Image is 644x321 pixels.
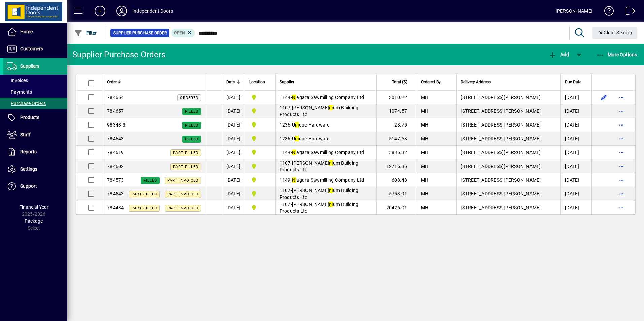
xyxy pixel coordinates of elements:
[107,108,124,114] span: 784657
[185,123,198,128] span: Filled
[280,105,359,117] span: [PERSON_NAME] um Building Products Ltd
[292,122,330,128] span: U que Hardware
[547,48,571,61] button: Add
[376,146,417,159] td: 5835.32
[456,173,560,187] td: [STREET_ADDRESS][PERSON_NAME]
[421,191,429,197] span: MH
[3,86,67,98] a: Payments
[249,162,271,170] span: Timaru
[295,136,299,141] em: ni
[376,91,417,104] td: 3010.22
[249,78,271,86] div: Location
[185,109,198,114] span: Filled
[565,78,581,86] span: Due Date
[222,146,245,159] td: [DATE]
[556,6,592,16] div: [PERSON_NAME]
[280,136,291,141] span: 1236
[280,122,291,128] span: 1236
[249,204,271,212] span: Timaru
[392,78,407,86] span: Total ($)
[107,95,124,100] span: 784664
[280,78,372,86] div: Supplier
[376,104,417,118] td: 1074.57
[456,159,560,173] td: [STREET_ADDRESS][PERSON_NAME]
[280,95,291,100] span: 1149
[616,175,627,185] button: More options
[7,101,46,106] span: Purchase Orders
[107,150,124,155] span: 784619
[275,91,376,104] td: -
[456,104,560,118] td: [STREET_ADDRESS][PERSON_NAME]
[616,202,627,213] button: More options
[456,201,560,214] td: [STREET_ADDRESS][PERSON_NAME]
[376,132,417,146] td: 5147.63
[249,121,271,129] span: Timaru
[599,1,614,23] a: Knowledge Base
[280,105,291,110] span: 1107
[295,122,299,128] em: ni
[185,137,198,141] span: Filled
[174,31,185,35] span: Open
[275,146,376,159] td: -
[74,30,97,36] span: Filter
[421,108,429,114] span: MH
[249,107,271,115] span: Timaru
[249,148,271,156] span: Timaru
[275,173,376,187] td: -
[599,92,609,103] button: Edit
[421,78,441,86] span: Ordered By
[249,190,271,198] span: Timaru
[376,118,417,132] td: 28.75
[107,78,201,86] div: Order #
[275,159,376,173] td: -
[421,122,429,128] span: MH
[167,178,198,183] span: Part Invoiced
[616,92,627,103] button: More options
[107,205,124,210] span: 784434
[280,188,291,193] span: 1107
[280,188,359,200] span: [PERSON_NAME] um Building Products Ltd
[329,188,333,193] em: ni
[3,178,67,195] a: Support
[329,105,333,110] em: ni
[7,89,32,95] span: Payments
[19,204,49,210] span: Financial Year
[249,93,271,101] span: Timaru
[280,177,291,183] span: 1149
[329,160,333,166] em: ni
[560,118,591,132] td: [DATE]
[222,118,245,132] td: [DATE]
[280,160,359,172] span: [PERSON_NAME] um Building Products Ltd
[594,48,639,61] button: More Options
[20,166,37,172] span: Settings
[292,177,364,183] span: agara Sawmilling Company Ltd
[421,78,453,86] div: Ordered By
[143,178,157,183] span: Filled
[73,27,99,39] button: Filter
[280,202,359,214] span: [PERSON_NAME] um Building Products Ltd
[89,5,111,17] button: Add
[3,75,67,86] a: Invoices
[456,91,560,104] td: [STREET_ADDRESS][PERSON_NAME]
[107,164,124,169] span: 784602
[456,187,560,201] td: [STREET_ADDRESS][PERSON_NAME]
[560,104,591,118] td: [DATE]
[132,6,173,16] div: Independent Doors
[292,150,364,155] span: agara Sawmilling Company Ltd
[173,151,198,155] span: Part Filled
[3,161,67,178] a: Settings
[280,202,291,207] span: 1107
[560,201,591,214] td: [DATE]
[222,187,245,201] td: [DATE]
[222,132,245,146] td: [DATE]
[560,159,591,173] td: [DATE]
[292,150,297,155] em: Ni
[173,165,198,169] span: Part Filled
[222,104,245,118] td: [DATE]
[222,201,245,214] td: [DATE]
[167,192,198,197] span: Part Invoiced
[456,146,560,159] td: [STREET_ADDRESS][PERSON_NAME]
[421,205,429,210] span: MH
[596,52,637,57] span: More Options
[275,104,376,118] td: -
